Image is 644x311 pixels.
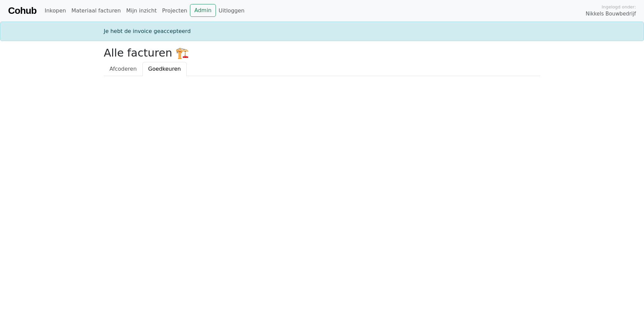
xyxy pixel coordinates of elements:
[159,4,190,18] a: Projecten
[142,62,187,76] a: Goedkeuren
[104,46,540,59] h2: Alle facturen 🏗️
[100,27,544,35] div: Je hebt de invoice geaccepteerd
[190,4,216,17] a: Admin
[586,10,636,18] span: Nikkels Bouwbedrijf
[148,66,181,72] span: Goedkeuren
[8,3,36,19] a: Cohub
[109,66,137,72] span: Afcoderen
[216,4,247,18] a: Uitloggen
[69,4,124,18] a: Materiaal facturen
[42,4,68,18] a: Inkopen
[602,4,636,10] span: Ingelogd onder:
[124,4,160,18] a: Mijn inzicht
[104,62,142,76] a: Afcoderen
